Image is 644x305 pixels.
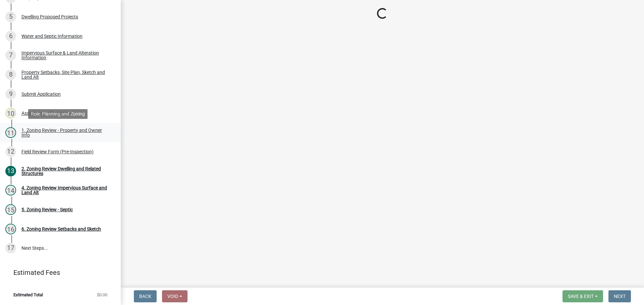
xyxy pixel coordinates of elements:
span: Save & Exit [568,294,594,299]
div: 11 [5,127,16,138]
span: $0.00 [97,293,107,297]
div: 7 [5,50,16,61]
div: 6. Zoning Review Setbacks and Sketch [21,227,101,231]
div: Submit Application [21,92,61,96]
div: 14 [5,185,16,196]
div: 17 [5,243,16,253]
span: Back [139,294,151,299]
div: Role: Planning and Zoning [28,109,88,119]
a: Estimated Fees [5,266,110,279]
span: Estimated Total [13,293,43,297]
div: Dwelling Proposed Projects [21,14,78,19]
button: Back [134,290,157,302]
div: Water and Septic Information [21,34,83,39]
div: Impervious Surface & Land Alteration Information [21,51,110,60]
span: Next [614,294,626,299]
div: 16 [5,224,16,234]
div: 4. Zoning Review Impervious Surface and Land Alt [21,185,110,195]
div: 5. Zoning Review - Septic [21,207,73,212]
div: 9 [5,89,16,99]
div: 6 [5,31,16,42]
div: 2. Zoning Review Dwelling and Related Structures [21,166,110,176]
div: 10 [5,108,16,119]
div: 15 [5,204,16,215]
button: Save & Exit [562,290,603,302]
div: 12 [5,146,16,157]
span: Void [167,294,178,299]
button: Next [608,290,631,302]
div: Assignment of Inspector [21,111,72,116]
div: 13 [5,166,16,176]
div: Field Review Form (Pre-Inspection) [21,149,94,154]
button: Void [162,290,187,302]
div: 8 [5,69,16,80]
div: 5 [5,11,16,22]
div: Property Setbacks, Site Plan, Sketch and Land Alt [21,70,110,79]
div: 1. Zoning Review - Property and Owner Info [21,128,110,137]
